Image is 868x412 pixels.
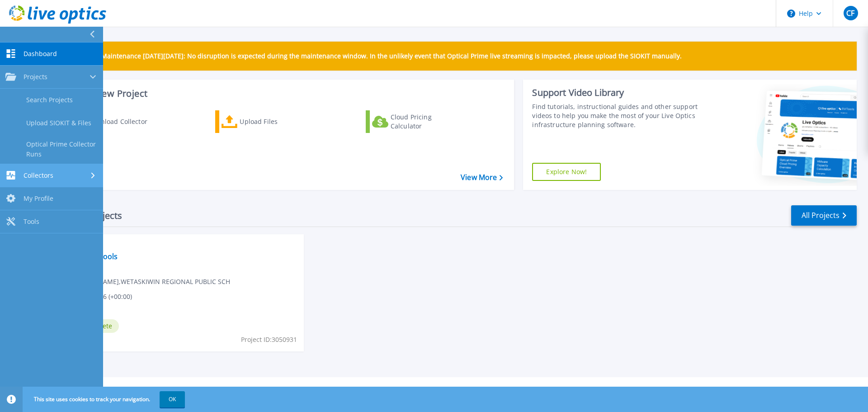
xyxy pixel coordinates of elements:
[24,171,53,180] span: Collectors
[24,218,39,226] span: Tools
[241,335,297,345] span: Project ID: 3050931
[215,110,316,133] a: Upload Files
[391,113,463,131] div: Cloud Pricing Calculator
[64,89,503,99] h3: Start a New Project
[24,73,47,81] span: Projects
[64,110,165,133] a: Download Collector
[791,205,857,226] a: All Projects
[24,194,53,203] span: My Profile
[532,87,702,99] div: Support Video Library
[461,173,503,182] a: View More
[87,113,160,131] div: Download Collector
[68,240,298,250] span: RVTools
[25,391,185,407] span: This site uses cookies to track your navigation.
[240,113,312,131] div: Upload Files
[532,102,702,129] div: Find tutorials, instructional guides and other support videos to help you make the most of your L...
[160,391,185,407] button: OK
[24,50,57,58] span: Dashboard
[67,52,682,60] p: Scheduled Maintenance [DATE][DATE]: No disruption is expected during the maintenance window. In t...
[68,277,230,287] span: [PERSON_NAME] , WETASKIWIN REGIONAL PUBLIC SCH
[366,110,467,133] a: Cloud Pricing Calculator
[846,9,854,17] span: CF
[532,163,601,181] a: Explore Now!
